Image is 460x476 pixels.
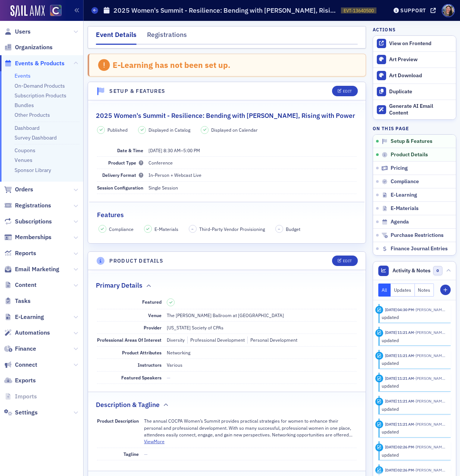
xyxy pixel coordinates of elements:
span: — [167,375,170,381]
span: E-Materials [391,205,419,212]
span: Memberships [15,233,51,241]
div: Art Preview [389,56,452,63]
a: E-Learning [4,313,44,321]
span: Tiffany Carson [414,353,445,358]
div: updated [382,451,445,458]
h2: Primary Details [96,281,143,290]
span: Tiffany Carson [414,330,445,335]
div: Generate AI Email Content [389,103,452,116]
div: Edit [343,259,352,263]
time: 8/4/2025 11:21 AM [385,330,414,335]
h1: 2025 Women's Summit - Resilience: Bending with [PERSON_NAME], Rising with Power [113,6,337,15]
h2: Description & Tagline [96,400,160,410]
time: 8/4/2025 11:21 AM [385,376,414,381]
div: View on Frontend [389,40,452,47]
a: Coupons [15,147,35,154]
span: E-Learning [391,192,417,198]
span: Single Session [148,185,178,191]
span: Tasks [15,297,31,305]
span: Tiffany Carson [414,398,445,404]
a: Orders [4,185,33,194]
time: 8/4/2025 11:21 AM [385,353,414,358]
a: Tasks [4,297,31,305]
span: Venue [148,312,162,318]
span: Registrations [15,201,51,210]
span: Tiffany Carson [414,307,445,312]
a: Imports [4,392,37,401]
a: Art Download [373,68,456,84]
div: Art Download [389,72,452,79]
span: Content [15,281,37,289]
a: Reports [4,249,36,257]
span: The [PERSON_NAME] Ballroom at [GEOGRAPHIC_DATA] [167,312,284,318]
h4: Setup & Features [109,87,165,95]
time: 7/30/2025 02:26 PM [385,467,414,473]
img: SailAMX [50,5,62,16]
span: Agenda [391,219,409,225]
a: Bundles [15,102,34,109]
span: Activity & Notes [392,267,431,275]
span: E-Materials [154,226,178,232]
div: Support [400,7,426,14]
div: Registrations [147,30,187,44]
span: Finance Journal Entries [391,245,448,252]
h4: Actions [373,26,396,33]
time: 8:30 AM [163,147,181,153]
button: Updates [391,284,415,297]
div: Update [375,352,383,360]
button: Edit [332,256,358,266]
span: Delivery Format [102,172,143,178]
span: Pricing [391,165,408,172]
span: Tiffany Carson [414,422,445,427]
span: Displayed on Calendar [211,126,258,133]
a: Exports [4,376,36,385]
a: Memberships [4,233,51,241]
h2: Features [97,210,124,220]
div: Various [167,361,182,368]
a: Other Products [15,112,50,118]
button: All [378,284,391,297]
button: Duplicate [373,84,456,100]
div: Personal Development [247,336,297,343]
a: Subscription Products [15,92,66,99]
span: Users [15,28,31,36]
a: Venues [15,157,32,163]
img: SailAMX [10,5,45,17]
span: Compliance [391,178,419,185]
a: Survey Dashboard [15,134,57,141]
span: [DATE] [148,147,162,153]
span: Purchase Restrictions [391,232,444,239]
span: Instructors [138,362,162,368]
div: updated [382,360,445,366]
a: Content [4,281,37,289]
span: Email Marketing [15,265,59,273]
a: Events & Products [4,59,65,68]
a: Subscriptions [4,217,52,226]
div: Update [375,420,383,428]
h4: On this page [373,125,456,132]
p: The annual COCPA Women’s Summit provides practical strategies for women to enhance their personal... [144,417,357,438]
span: Imports [15,392,37,401]
span: Automations [15,329,50,337]
span: Date & Time [117,147,143,153]
h2: 2025 Women's Summit - Resilience: Bending with [PERSON_NAME], Rising with Power [96,111,355,120]
div: Update [375,375,383,382]
div: Networking [167,349,190,356]
div: updated [382,405,445,412]
h4: Product Details [109,257,163,265]
a: Connect [4,361,37,369]
span: Session Configuration [97,185,143,191]
div: Update [375,398,383,405]
span: Tiffany Carson [414,376,445,381]
div: updated [382,382,445,389]
a: Registrations [4,201,51,210]
span: 0 [433,266,442,275]
time: 7/30/2025 02:26 PM [385,444,414,450]
a: Dashboard [15,125,40,131]
a: Organizations [4,43,53,51]
span: EVT-13640500 [344,7,374,14]
span: Product Attributes [122,350,162,356]
span: Connect [15,361,37,369]
span: Settings [15,408,38,417]
a: View Homepage [45,5,62,18]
